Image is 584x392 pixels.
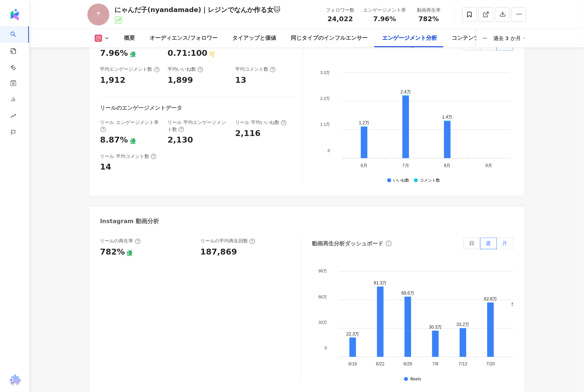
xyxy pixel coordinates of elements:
[493,32,526,44] div: 過去 3 か月
[167,135,193,146] div: 2,130
[326,7,355,14] div: フォロワー数
[130,137,136,145] div: 優
[502,241,508,247] span: 月
[200,247,237,258] div: 187,869
[361,163,368,168] tspan: 6月
[167,48,207,59] div: 0.71:100
[127,249,132,257] div: 優
[373,15,396,23] span: 7.96%
[10,26,25,105] a: search
[100,238,141,244] div: リールの再生率
[167,66,203,73] div: 平均いいね数
[232,34,276,43] div: タイアップと価値
[432,362,438,367] tspan: 7/6
[486,241,491,247] span: 週
[9,9,20,20] img: logo icon
[402,163,409,168] tspan: 7月
[328,148,330,153] tspan: 0
[325,346,327,350] tspan: 0
[320,96,330,101] tspan: 2.2万
[167,119,228,132] div: リール 平均エンゲージメント数
[320,70,330,75] tspan: 3.3万
[130,51,136,59] div: 優
[385,240,393,248] span: info-circle
[470,241,475,247] span: 日
[419,15,439,23] span: 782%
[318,295,327,299] tspan: 66万
[100,135,128,146] div: 8.87%
[100,48,128,59] div: 7.96%
[235,119,287,126] div: リール 平均いいね数
[363,7,406,14] div: エンゲージメント率
[100,247,125,258] div: 782%
[348,362,357,367] tspan: 6/16
[485,163,492,168] tspan: 9月
[382,34,437,43] div: エンゲージメント分析
[10,109,16,125] span: rise
[312,240,384,248] div: 動画再生分析ダッシュボード
[100,66,160,73] div: 平均エンゲージメント数
[393,178,410,183] div: いいね数
[100,75,126,86] div: 1,912
[100,217,159,225] div: Instagram 動画分析
[235,75,246,86] div: 13
[209,51,215,59] div: 可
[87,4,109,26] img: KOL Avatar
[235,66,276,73] div: 平均コメント数
[328,15,353,23] span: 24,022
[115,5,281,14] div: にゃんだ子(nyandamade)｜レジンでなんか作る女🐱
[404,362,412,367] tspan: 6/29
[452,34,501,43] div: コンテンツ内容分析
[167,75,193,86] div: 1,899
[8,374,22,386] img: chrome extension
[150,34,218,43] div: オーディエンス/フォロワー
[420,178,440,183] div: コメント数
[291,34,368,43] div: 同じタイプのインフルエンサー
[100,162,112,173] div: 14
[486,362,495,367] tspan: 7/20
[100,119,161,132] div: リール エンゲージメント率
[320,123,330,127] tspan: 1.1万
[200,238,255,244] div: リールの平均再生回数
[444,163,451,168] tspan: 8月
[415,7,443,14] div: 動画再生率
[376,362,385,367] tspan: 6/22
[100,104,182,112] div: リールのエンゲージメントデータ
[318,320,327,325] tspan: 33万
[318,269,327,273] tspan: 99万
[100,153,157,160] div: リール 平均コメント数
[235,128,261,139] div: 2,116
[410,377,421,382] div: Reels
[124,34,135,43] div: 概要
[459,362,468,367] tspan: 7/13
